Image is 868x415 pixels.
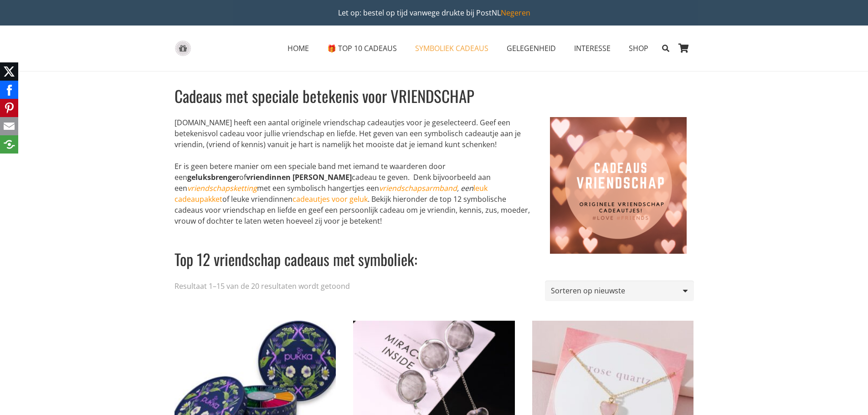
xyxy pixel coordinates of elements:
[293,194,368,204] a: cadeautjes voor geluk
[175,86,687,106] h1: Cadeaus met speciale betekenis voor VRIENDSCHAP
[545,281,693,301] select: Winkelbestelling
[175,117,687,150] p: [DOMAIN_NAME] heeft een aantal originele vriendschap cadeautjes voor je geselecteerd. Geef een be...
[379,183,457,193] a: vriendschapsarmband
[406,37,498,60] a: SYMBOLIEK CADEAUSSYMBOLIEK CADEAUS Menu
[550,117,687,254] img: origineel vriendschap cadeau met speciale betekenis en symboliek - bestel een vriendinnen cadeau ...
[175,237,687,270] h2: Top 12 vriendschap cadeaus met symboliek:
[175,183,488,204] a: leuk cadeaupakket
[379,183,473,193] em: , een
[175,41,191,56] a: gift-box-icon-grey-inspirerendwinkelen
[278,37,318,60] a: HOMEHOME Menu
[246,172,352,182] strong: vriendinnen [PERSON_NAME]
[187,183,257,193] a: vriendschapsketting
[674,26,694,71] a: Winkelwagen
[629,43,648,53] span: SHOP
[175,161,687,226] p: Er is geen betere manier om een ​​speciale band met iemand te waarderen door een of cadeau te gev...
[415,43,488,53] span: SYMBOLIEK CADEAUS
[288,43,309,53] span: HOME
[565,37,620,60] a: INTERESSEINTERESSE Menu
[657,37,673,60] a: Zoeken
[507,43,556,53] span: GELEGENHEID
[327,43,397,53] span: 🎁 TOP 10 CADEAUS
[501,8,530,18] a: Negeren
[318,37,406,60] a: 🎁 TOP 10 CADEAUS🎁 TOP 10 CADEAUS Menu
[574,43,611,53] span: INTERESSE
[187,172,239,182] strong: geluksbrenger
[498,37,565,60] a: GELEGENHEIDGELEGENHEID Menu
[175,281,350,292] p: Resultaat 1–15 van de 20 resultaten wordt getoond
[620,37,657,60] a: SHOPSHOP Menu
